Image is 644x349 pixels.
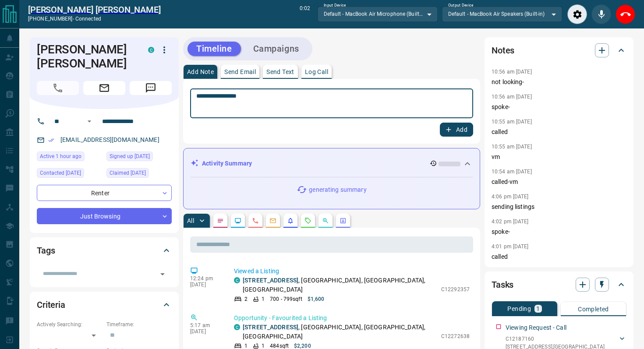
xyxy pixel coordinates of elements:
span: Email [83,81,125,95]
div: Activity Summary [191,155,473,172]
span: Claimed [DATE] [110,169,146,177]
button: Timeline [188,42,241,56]
p: 700 - 799 sqft [270,295,302,303]
p: 10:54 am [DATE] [492,169,532,175]
button: Campaigns [244,42,308,56]
svg: Requests [304,217,311,224]
h2: Notes [492,43,514,57]
p: Send Text [266,69,294,75]
div: Tags [37,240,172,261]
span: Call [37,81,79,95]
p: 1 [536,306,540,312]
label: Input Device [324,3,346,8]
p: [DATE] [190,328,221,335]
p: [PHONE_NUMBER] - [28,15,161,23]
div: Tue May 14 2024 [106,168,172,180]
div: Criteria [37,294,172,315]
p: 4:02 pm [DATE] [492,219,529,225]
h2: Tags [37,243,55,257]
p: Viewed a Listing [234,267,470,276]
p: Timeframe: [106,321,172,328]
h2: Tasks [492,278,513,292]
div: Renter [37,185,172,201]
span: Contacted [DATE] [40,169,81,177]
svg: Agent Actions [340,217,347,224]
div: Notes [492,40,626,61]
p: 10:55 am [DATE] [492,144,532,150]
p: generating summary [309,185,366,194]
div: Tue Aug 12 2025 [37,168,102,180]
svg: Lead Browsing Activity [234,217,241,224]
p: 0:02 [300,4,310,24]
div: Just Browsing [37,208,172,224]
h1: [PERSON_NAME] [PERSON_NAME] [37,42,135,71]
p: [DATE] [190,282,221,288]
p: , [GEOGRAPHIC_DATA], [GEOGRAPHIC_DATA], [GEOGRAPHIC_DATA] [243,276,437,294]
p: Pending [507,306,531,312]
p: C12272638 [441,332,470,340]
p: C12187160 [506,335,605,343]
p: Add Note [187,69,214,75]
p: called-vm [492,177,626,187]
p: 5:17 am [190,322,221,328]
p: , [GEOGRAPHIC_DATA], [GEOGRAPHIC_DATA], [GEOGRAPHIC_DATA] [243,323,437,341]
a: [STREET_ADDRESS] [243,324,298,331]
p: 10:55 am [DATE] [492,119,532,125]
p: C12292357 [441,286,470,293]
p: called [492,252,626,261]
div: Audio Settings [567,4,587,24]
button: Open [84,116,95,127]
div: Mon Aug 18 2025 [37,152,102,164]
p: spoke- [492,102,626,112]
div: End Call [616,4,635,24]
div: Default - MacBook Air Speakers (Built-in) [442,7,562,21]
div: condos.ca [234,324,240,330]
a: [STREET_ADDRESS] [243,277,298,284]
p: Activity Summary [202,159,252,168]
p: sending listings [492,202,626,212]
a: [PERSON_NAME] [PERSON_NAME] [28,4,161,15]
div: condos.ca [234,277,240,283]
div: Tasks [492,274,626,295]
p: not looking- [492,78,626,87]
h2: Criteria [37,298,65,312]
p: Opportunity - Favourited a Listing [234,314,470,323]
svg: Listing Alerts [287,217,294,224]
span: connected [75,16,101,22]
p: vm [492,152,626,162]
svg: Calls [252,217,259,224]
p: 12:24 pm [190,275,221,282]
svg: Email Verified [48,137,54,143]
button: Add [440,123,473,137]
p: Actively Searching: [37,321,102,328]
div: Default - MacBook Air Microphone (Built-in) [318,7,438,21]
p: Viewing Request - Call [506,323,566,332]
p: $1,600 [308,295,325,303]
svg: Notes [217,217,224,224]
p: 10:56 am [DATE] [492,94,532,100]
p: 4:06 pm [DATE] [492,194,529,200]
span: Signed up [DATE] [110,152,150,161]
svg: Opportunities [322,217,329,224]
div: Mute [591,4,611,24]
p: spoke- [492,227,626,236]
p: 4:01 pm [DATE] [492,243,529,250]
p: 1 [262,295,265,303]
p: Send Email [224,69,256,75]
p: All [187,218,194,224]
p: 10:56 am [DATE] [492,69,532,75]
div: Tue May 07 2024 [106,152,172,164]
p: 2 [244,295,248,303]
button: Open [156,268,169,280]
label: Output Device [448,3,473,8]
svg: Emails [269,217,276,224]
p: Log Call [305,69,328,75]
p: Completed [578,306,609,312]
div: condos.ca [148,47,154,53]
a: [EMAIL_ADDRESS][DOMAIN_NAME] [60,136,159,143]
p: called [492,127,626,137]
span: Active 1 hour ago [40,152,81,161]
span: Message [130,81,172,95]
